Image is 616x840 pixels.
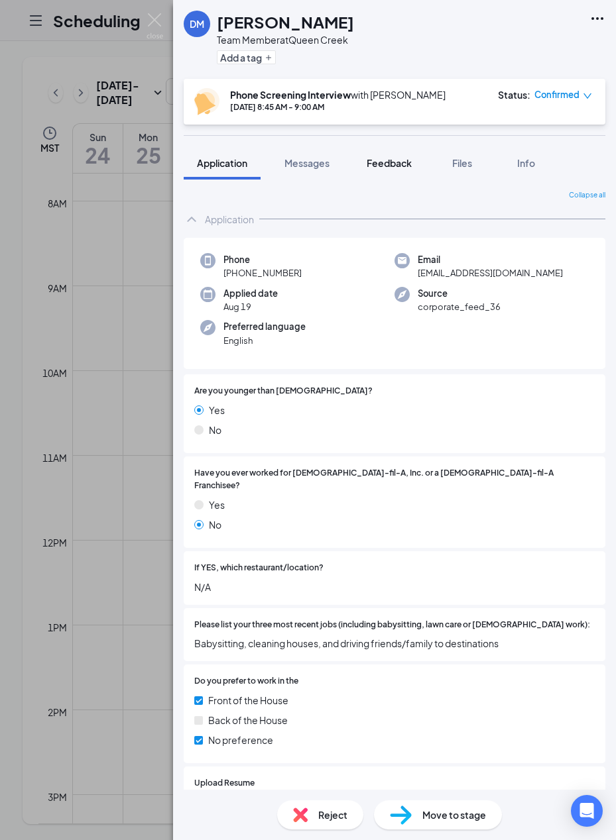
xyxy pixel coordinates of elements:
span: No [209,517,221,532]
span: Front of the House [208,693,288,708]
div: with [PERSON_NAME] [230,88,446,101]
span: N/A [194,580,595,594]
span: Back of the House [208,713,288,727]
span: No preference [208,733,273,747]
h1: [PERSON_NAME] [217,11,354,33]
span: Do you prefer to work in the [194,675,298,688]
div: Open Intercom Messenger [571,795,603,827]
svg: Plus [265,54,273,62]
span: Preferred language [223,320,306,333]
span: Application [197,157,247,169]
span: corporate_feed_36 [418,300,501,313]
svg: Ellipses [589,11,605,26]
span: Move to stage [422,808,486,822]
div: Status : [498,88,530,101]
span: Confirmed [534,88,580,101]
span: Have you ever worked for [DEMOGRAPHIC_DATA]-fil-A, Inc. or a [DEMOGRAPHIC_DATA]-fil-A Franchisee? [194,467,595,492]
span: Please list your three most recent jobs (including babysitting, lawn care or [DEMOGRAPHIC_DATA] w... [194,619,590,631]
span: [PHONE_NUMBER] [223,266,302,280]
span: [EMAIL_ADDRESS][DOMAIN_NAME] [418,266,563,280]
div: Team Member at Queen Creek [217,33,354,46]
span: Files [452,157,472,169]
span: English [223,334,306,347]
div: Application [205,213,254,226]
span: Upload Resume [194,777,255,790]
span: Email [418,253,563,266]
div: DM [190,17,204,30]
span: down [583,91,592,101]
b: Phone Screening Interview [230,89,351,101]
span: Info [517,157,535,169]
span: Yes [209,498,225,512]
svg: ChevronUp [184,211,200,227]
span: Phone [223,253,302,266]
span: If YES, which restaurant/location? [194,562,324,574]
span: Collapse all [569,190,605,201]
span: Messages [284,157,330,169]
button: PlusAdd a tag [217,50,276,64]
div: [DATE] 8:45 AM - 9:00 AM [230,101,446,113]
span: Feedback [367,157,412,169]
span: No [209,423,221,437]
span: Aug 19 [223,300,278,313]
span: Applied date [223,287,278,300]
span: Source [418,287,501,300]
span: Babysitting, cleaning houses, and driving friends/family to destinations [194,636,595,651]
span: Yes [209,403,225,417]
span: Reject [318,808,347,822]
span: Are you younger than [DEMOGRAPHIC_DATA]? [194,385,373,397]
